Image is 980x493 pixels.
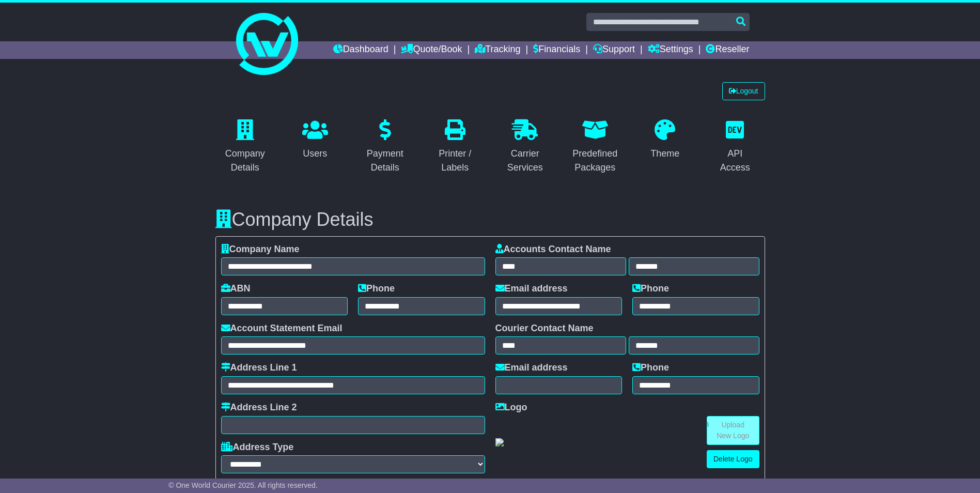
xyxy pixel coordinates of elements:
label: Logo [495,402,527,413]
a: Payment Details [355,116,415,178]
a: Logout [722,82,765,100]
h3: Company Details [215,209,765,230]
label: Address Line 2 [221,402,297,413]
label: Address Type [221,442,294,453]
div: Carrier Services [502,147,549,175]
label: Company Name [221,244,300,255]
a: Theme [644,116,686,164]
a: Company Details [215,116,275,178]
span: © One World Courier 2025. All rights reserved. [168,481,318,489]
label: Address Line 1 [221,362,297,374]
a: Delete Logo [707,450,759,468]
img: GetCustomerLogo [495,438,504,446]
div: API Access [712,147,758,175]
label: Phone [632,362,669,374]
div: Users [302,147,328,161]
a: Carrier Services [495,116,555,178]
div: Theme [650,147,679,161]
label: Account Statement Email [221,323,343,334]
a: Financials [533,41,580,59]
a: Upload New Logo [707,416,759,445]
label: Email address [495,362,568,374]
a: Settings [648,41,693,59]
a: Reseller [706,41,749,59]
a: Dashboard [333,41,388,59]
a: Tracking [475,41,520,59]
label: Accounts Contact Name [495,244,611,255]
label: Email address [495,283,568,295]
div: Company Details [222,147,269,175]
a: Users [295,116,335,164]
a: Printer / Labels [425,116,485,178]
div: Printer / Labels [432,147,478,175]
label: ABN [221,283,251,295]
a: Quote/Book [401,41,462,59]
label: Phone [358,283,395,295]
a: Support [593,41,635,59]
label: Phone [632,283,669,295]
label: Courier Contact Name [495,323,594,334]
a: Predefined Packages [565,116,625,178]
div: Predefined Packages [572,147,618,175]
a: API Access [705,116,765,178]
div: Payment Details [362,147,409,175]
